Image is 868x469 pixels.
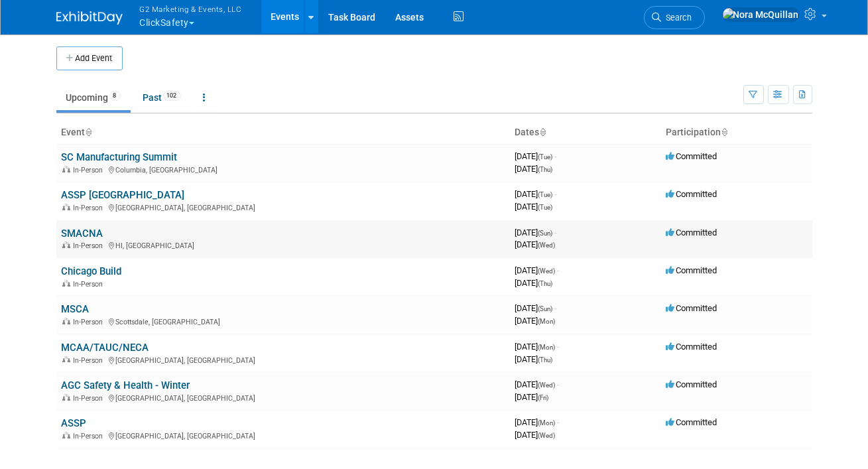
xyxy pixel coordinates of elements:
span: In-Person [74,241,107,250]
th: Participation [661,121,812,144]
span: In-Person [74,356,107,365]
a: MSCA [62,303,90,315]
a: AGC Safety & Health - Winter [62,379,190,391]
img: In-Person Event [62,166,70,172]
span: [DATE] [515,202,553,212]
span: [DATE] [515,354,553,364]
span: - [555,189,557,199]
span: Committed [666,417,717,427]
a: ASSP [GEOGRAPHIC_DATA] [62,189,185,201]
span: [DATE] [515,430,556,440]
span: (Wed) [538,432,556,439]
div: Scottsdale, [GEOGRAPHIC_DATA] [62,316,505,326]
img: In-Person Event [62,318,70,324]
span: Committed [666,151,717,161]
span: (Wed) [538,267,556,275]
button: Add Event [56,46,123,70]
img: In-Person Event [62,204,70,210]
img: In-Person Event [62,280,70,287]
span: (Fri) [538,394,549,401]
a: MCAA/TAUC/NECA [62,342,149,354]
span: (Tue) [538,153,553,161]
span: - [558,379,560,389]
span: (Sun) [538,230,553,237]
div: [GEOGRAPHIC_DATA], [GEOGRAPHIC_DATA] [62,354,505,365]
span: [DATE] [515,379,560,389]
img: ExhibitDay [56,11,123,25]
span: - [558,265,560,275]
span: - [555,303,557,313]
span: Committed [666,265,717,275]
span: (Mon) [538,344,556,351]
a: Sort by Start Date [540,127,546,137]
a: ASSP [62,417,87,429]
span: - [558,342,560,352]
th: Event [56,121,510,144]
a: Chicago Build [62,265,122,277]
span: [DATE] [515,239,556,249]
span: (Thu) [538,356,553,364]
span: [DATE] [515,417,560,427]
span: In-Person [74,318,107,326]
span: [DATE] [515,342,560,352]
span: (Tue) [538,204,553,211]
span: In-Person [74,204,107,212]
span: [DATE] [515,164,553,174]
a: Upcoming8 [56,85,131,110]
span: - [555,151,557,161]
img: In-Person Event [62,356,70,363]
span: Committed [666,189,717,199]
span: 102 [163,91,181,101]
span: In-Person [74,394,107,403]
span: (Tue) [538,191,553,198]
img: In-Person Event [62,241,70,248]
div: Columbia, [GEOGRAPHIC_DATA] [62,164,505,174]
th: Dates [510,121,661,144]
img: Nora McQuillan [722,7,800,22]
span: G2 Marketing & Events, LLC [140,2,242,16]
span: In-Person [74,166,107,174]
a: Search [644,6,705,29]
img: In-Person Event [62,432,70,438]
span: (Wed) [538,381,556,389]
span: (Wed) [538,241,556,249]
div: HI, [GEOGRAPHIC_DATA] [62,239,505,250]
span: (Thu) [538,280,553,287]
span: (Mon) [538,318,556,325]
span: [DATE] [515,228,557,237]
span: - [558,417,560,427]
span: (Sun) [538,305,553,312]
span: [DATE] [515,189,557,199]
a: SMACNA [62,228,103,239]
span: [DATE] [515,316,556,326]
span: (Mon) [538,419,556,427]
div: [GEOGRAPHIC_DATA], [GEOGRAPHIC_DATA] [62,392,505,403]
a: Sort by Participation Type [721,127,728,137]
span: Committed [666,228,717,237]
span: Committed [666,303,717,313]
div: [GEOGRAPHIC_DATA], [GEOGRAPHIC_DATA] [62,430,505,440]
a: SC Manufacturing Summit [62,151,178,163]
span: [DATE] [515,151,557,161]
a: Sort by Event Name [86,127,92,137]
span: - [555,228,557,237]
span: In-Person [74,280,107,289]
span: (Thu) [538,166,553,173]
a: Past102 [133,85,191,110]
div: [GEOGRAPHIC_DATA], [GEOGRAPHIC_DATA] [62,202,505,212]
span: [DATE] [515,265,560,275]
span: Committed [666,342,717,352]
img: In-Person Event [62,394,70,401]
span: [DATE] [515,303,557,313]
span: 8 [109,91,121,101]
span: In-Person [74,432,107,440]
span: Committed [666,379,717,389]
span: [DATE] [515,392,549,402]
span: Search [662,13,692,23]
span: [DATE] [515,278,553,288]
